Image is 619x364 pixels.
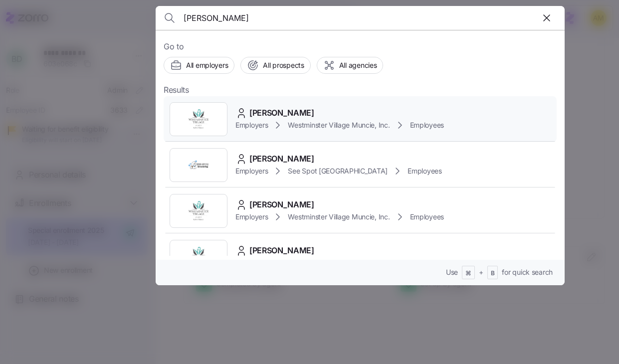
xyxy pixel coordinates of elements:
[288,166,388,176] span: See Spot [GEOGRAPHIC_DATA]
[446,267,458,277] span: Use
[288,212,390,222] span: Westminster Village Muncie, Inc.
[189,201,208,221] img: Employer logo
[491,269,495,278] span: B
[339,60,377,70] span: All agencies
[235,166,268,176] span: Employers
[249,198,314,211] span: [PERSON_NAME]
[502,267,553,277] span: for quick search
[317,57,384,74] button: All agencies
[465,269,471,278] span: ⌘
[235,120,268,130] span: Employers
[410,212,444,222] span: Employees
[189,155,208,175] img: Employer logo
[189,109,208,129] img: Employer logo
[249,107,314,119] span: [PERSON_NAME]
[189,247,208,267] img: Employer logo
[288,120,390,130] span: Westminster Village Muncie, Inc.
[410,120,444,130] span: Employees
[164,84,189,96] span: Results
[164,57,234,74] button: All employers
[249,153,314,165] span: [PERSON_NAME]
[164,40,557,53] span: Go to
[249,244,314,257] span: [PERSON_NAME]
[408,166,441,176] span: Employees
[479,267,483,277] span: +
[263,60,304,70] span: All prospects
[240,57,310,74] button: All prospects
[186,60,228,70] span: All employers
[235,212,268,222] span: Employers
